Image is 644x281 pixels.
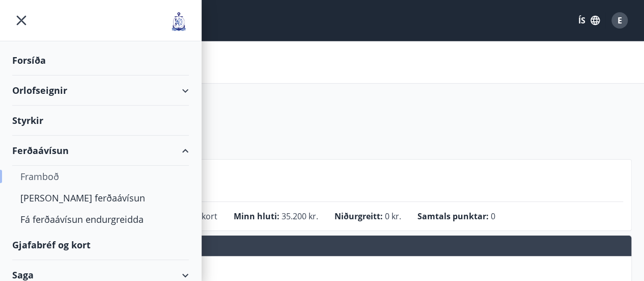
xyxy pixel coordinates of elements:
[12,45,189,75] div: Forsíða
[618,15,622,26] span: E
[385,211,401,222] span: 0 kr.
[12,11,31,30] button: menu
[20,166,181,187] div: Framboð
[334,211,383,222] span: Niðurgreitt :
[20,209,181,230] div: Fá ferðaávísun endurgreidda
[234,211,279,222] span: Minn hluti :
[12,106,189,136] div: Styrkir
[417,211,489,222] span: Samtals punktar :
[12,136,189,166] div: Ferðaávísun
[12,230,189,260] div: Gjafabréf og kort
[169,11,189,32] img: union_logo
[20,187,181,209] div: [PERSON_NAME] ferðaávísun
[12,75,189,106] div: Orlofseignir
[607,8,632,33] button: E
[491,211,495,222] span: 0
[21,268,627,278] p: Inneign
[282,211,318,222] span: 35.200 kr.
[573,11,605,30] button: ÍS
